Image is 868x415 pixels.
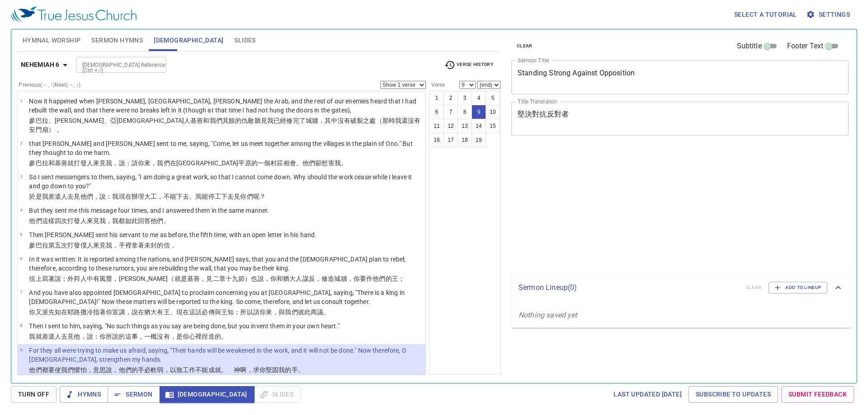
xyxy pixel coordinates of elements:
[20,174,22,179] span: 3
[11,386,57,403] button: Turn Off
[151,159,347,167] wh3212: ，我們在[GEOGRAPHIC_DATA]
[472,133,486,147] button: 19
[29,139,423,157] p: that [PERSON_NAME] and [PERSON_NAME] sent to me, saying, "Come, let us meet together among the vi...
[176,193,266,200] wh3201: 下去
[298,366,304,373] wh3027: 。
[29,117,420,133] wh1654: 和我們其餘的
[781,386,854,403] a: Submit Feedback
[20,256,22,261] span: 6
[112,275,405,282] wh8085: ，[PERSON_NAME]
[108,386,160,403] button: Sermon
[215,193,266,200] wh7673: 工
[29,274,423,283] p: 信上寫著
[202,308,330,316] wh1697: 必傳與
[29,206,269,215] p: But they sent me this message four times, and I answered them in the same manner.
[311,308,330,316] wh3162: 商議
[458,133,472,147] button: 18
[29,241,316,250] p: 參巴拉
[29,346,423,364] p: For they all were trying to make us afraid, saying, "Their hands will be weakened in the work, an...
[48,242,176,249] wh5571: 第五
[29,365,423,374] p: 他們都要使我們懼怕
[472,119,486,133] button: 14
[112,159,347,167] wh7971: ，說
[508,145,782,270] iframe: from-child
[93,308,330,316] wh3389: 指著你宣講
[472,105,486,119] button: 9
[486,91,500,105] button: 5
[519,311,577,319] i: Nothing saved yet
[20,289,22,294] span: 7
[511,41,538,51] button: clear
[61,333,227,340] wh7971: 去見他，說
[29,230,316,239] p: Then [PERSON_NAME] sent his servant to me as before, the fifth time, with an open letter in his h...
[125,333,227,340] wh559: 這事
[138,308,330,316] wh559: 在猶大
[125,159,347,167] wh559: ：請你來
[234,193,266,200] wh3381: 見你們呢？
[112,366,304,373] wh559: ，他們的手
[157,308,330,316] wh3063: 有王
[221,308,330,316] wh8085: 王
[804,6,854,23] button: Settings
[144,193,266,200] wh6213: 大
[29,116,423,134] p: 參巴拉
[769,282,827,294] button: Add to Lineup
[29,322,340,331] p: Then I sent to him, saying, "No such things as you say are being done, but you invent them in you...
[734,9,797,20] span: Select a tutorial
[443,119,458,133] button: 12
[238,159,347,167] wh207: 平原
[29,117,420,133] wh5571: 、[PERSON_NAME]
[138,217,170,224] wh1697: 回答
[429,133,444,147] button: 16
[164,366,304,373] wh7503: ，以致工作
[132,242,176,249] wh3027: 拿著未封
[151,193,266,200] wh1419: 工
[17,56,74,73] button: Nehemiah 6
[160,386,255,403] button: [DEMOGRAPHIC_DATA]
[328,159,347,167] wh2803: 害
[67,389,101,400] span: Hymns
[91,35,143,46] span: Sermon Hymns
[689,386,778,403] a: Subscribe to Updates
[106,193,266,200] wh559: ：我現在辦理
[29,192,423,201] p: 於是我差遣
[808,9,850,20] span: Settings
[429,91,444,105] button: 1
[29,332,340,341] p: 我就差遣人
[20,347,22,352] span: 9
[788,389,847,400] span: Submit Feedback
[87,366,304,373] wh3372: ，意思說
[518,110,842,127] textarea: 堅決對抗反對者
[11,6,137,23] img: True Jesus Church
[696,389,771,400] span: Subscribe to Updates
[458,91,472,105] button: 3
[61,217,170,224] wh702: 次
[55,275,405,282] wh3789: 說：外邦人
[60,386,108,403] button: Hymns
[443,105,458,119] button: 7
[398,275,405,282] wh4428: ；
[29,288,423,306] p: And you have also appointed [DEMOGRAPHIC_DATA] to proclaim concerning you at [GEOGRAPHIC_DATA], s...
[458,119,472,133] button: 13
[429,119,444,133] button: 11
[221,193,266,200] wh4399: 下去
[283,159,348,167] wh3715: 相會
[610,386,685,403] a: Last updated [DATE]
[787,41,824,51] span: Footer Text
[20,207,22,212] span: 4
[29,255,423,273] p: In it was written: It is reported among the nations, and [PERSON_NAME] says, that you and the [DE...
[61,193,266,200] wh7971: 人
[240,366,304,373] wh430: 啊，求你堅固
[221,366,304,373] wh6213: 。 神
[19,82,80,88] label: Previous (←, ↑) Next (→, ↓)
[486,119,500,133] button: 15
[429,82,445,88] label: Verse
[125,308,330,316] wh7121: ，說
[21,59,60,70] b: Nehemiah 6
[36,126,61,133] wh5975: 門扇
[302,275,405,282] wh3064: 謀
[170,242,176,249] wh107: ，
[29,173,423,191] p: So I sent messengers to them, saying, "I am doing a great work, so that I cannot come down. Why s...
[48,126,61,133] wh1817: ），
[444,60,493,70] span: Verse History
